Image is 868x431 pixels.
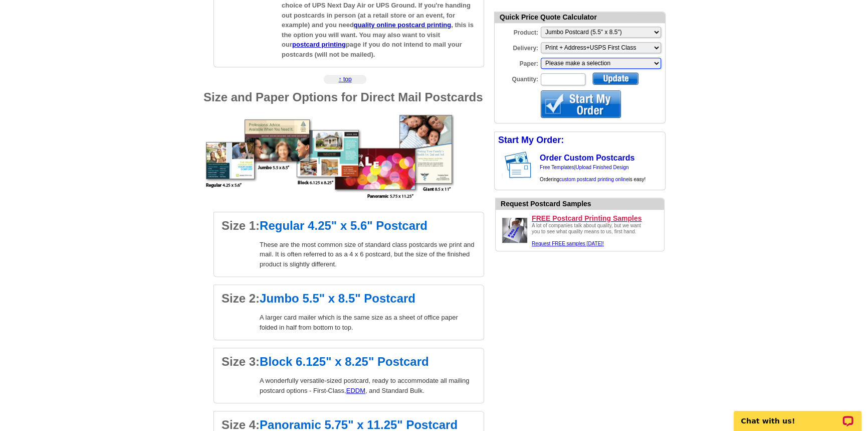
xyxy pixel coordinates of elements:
[222,292,260,305] span: Size 2:
[260,376,476,395] div: A wonderfully versatile-sized postcard, ready to accommodate all mailing postcard options - First...
[203,111,454,202] img: marketing postcards
[292,41,346,48] a: postcard printing
[500,215,530,245] img: Upload a design ready to be printed
[532,241,604,246] a: Request FREE samples [DATE]!
[495,149,503,182] img: background image for postcard
[495,57,540,68] label: Paper:
[495,72,540,84] label: Quantity:
[495,132,665,149] div: Start My Order:
[222,355,260,368] span: Size 3:
[495,26,540,37] label: Product:
[495,12,665,23] div: Quick Price Quote Calculator
[540,165,645,182] span: | Ordering is easy!
[346,387,365,394] a: EDDM
[222,356,476,368] h2: Block 6.125" x 8.25" Postcard
[222,293,476,305] h2: Jumbo 5.5" x 8.5" Postcard
[338,76,351,83] a: ↑ top
[727,399,868,431] iframe: LiveChat chat widget
[532,223,647,247] div: A lot of companies talk about quality, but we want you to see what quality means to us, first hand.
[540,165,574,170] a: Free Templates
[260,240,476,269] div: These are the most common size of standard class postcards we print and mail. It is often referre...
[532,214,660,223] a: FREE Postcard Printing Samples
[222,419,476,431] h2: Panoramic 5.75" x 11.25" Postcard
[575,165,628,170] a: Upload Finished Design
[495,41,540,53] label: Delivery:
[540,154,634,162] a: Order Custom Postcards
[222,220,476,232] h2: Regular 4.25" x 5.6" Postcard
[354,21,451,29] a: quality online postcard printing
[501,199,664,209] div: Request Postcard Samples
[559,177,628,182] a: custom postcard printing online
[203,91,484,103] h2: Size and Paper Options for Direct Mail Postcards
[260,313,476,332] div: A larger card mailer which is the same size as a sheet of office paper folded in half from bottom...
[222,219,260,232] span: Size 1:
[503,149,538,182] img: post card showing stamp and address area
